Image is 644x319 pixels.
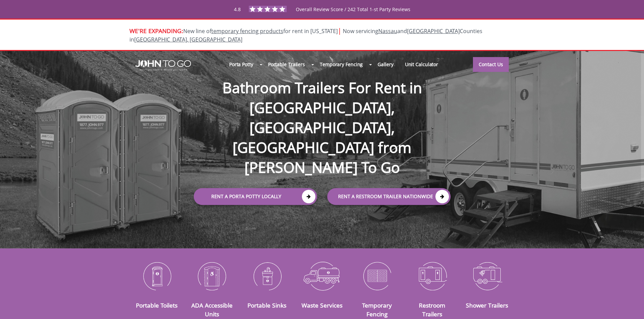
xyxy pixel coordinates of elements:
[302,301,342,309] a: Waste Services
[135,258,180,293] img: Portable-Toilets-icon_N.png
[129,27,482,43] span: Now servicing and Counties in
[355,258,400,293] img: Temporary-Fencing-cion_N.png
[262,57,311,72] a: Portable Trailers
[419,301,445,318] a: Restroom Trailers
[191,301,233,318] a: ADA Accessible Units
[399,57,444,72] a: Unit Calculator
[465,258,510,293] img: Shower-Trailers-icon_N.png
[244,258,289,293] img: Portable-Sinks-icon_N.png
[296,6,410,26] span: Overall Review Score / 242 Total 1-st Party Reviews
[407,27,460,35] a: [GEOGRAPHIC_DATA]
[247,301,286,309] a: Portable Sinks
[234,6,241,12] span: 4.8
[338,26,341,35] span: |
[129,27,183,35] span: WE'RE EXPANDING:
[378,27,397,35] a: Nassau
[327,188,451,205] a: rent a RESTROOM TRAILER Nationwide
[410,258,455,293] img: Restroom-Trailers-icon_N.png
[211,27,283,35] a: temporary fencing products
[473,57,509,72] a: Contact Us
[194,188,317,205] a: Rent a Porta Potty Locally
[136,301,177,309] a: Portable Toilets
[300,258,344,293] img: Waste-Services-icon_N.png
[466,301,508,309] a: Shower Trailers
[187,56,457,178] h1: Bathroom Trailers For Rent in [GEOGRAPHIC_DATA], [GEOGRAPHIC_DATA], [GEOGRAPHIC_DATA] from [PERSO...
[372,57,399,72] a: Gallery
[135,60,191,71] img: JOHN to go
[362,301,392,318] a: Temporary Fencing
[189,258,234,293] img: ADA-Accessible-Units-icon_N.png
[129,27,482,43] span: New line of for rent in [US_STATE]
[134,36,242,43] a: [GEOGRAPHIC_DATA], [GEOGRAPHIC_DATA]
[223,57,259,72] a: Porta Potty
[314,57,368,72] a: Temporary Fencing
